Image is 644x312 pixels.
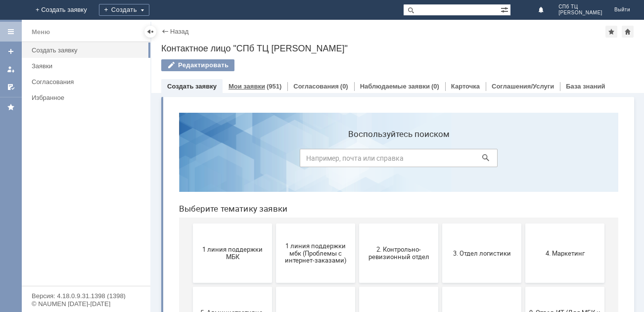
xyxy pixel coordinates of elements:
div: Создать заявку [32,46,144,54]
div: (0) [431,83,439,90]
button: Финансовый отдел [354,245,433,305]
span: 3. Отдел логистики [274,144,347,152]
div: (951) [267,83,281,90]
a: Мои заявки [3,61,19,77]
a: Соглашения/Услуги [492,83,554,90]
span: Отдел-ИТ (Битрикс24 и CRM) [191,267,264,282]
div: Скрыть меню [144,26,156,38]
span: СПб ТЦ [558,4,602,10]
a: Согласования [28,74,148,89]
button: Отдел ИТ (1С) [105,245,184,305]
span: Бухгалтерия (для мбк) [25,271,98,278]
span: 9. Отдел-ИТ (Для МБК и Пекарни) [357,204,430,219]
a: Наблюдаемые заявки [360,83,430,90]
button: 5. Административно-хозяйственный отдел [22,182,101,241]
span: 4. Маркетинг [357,144,430,152]
span: 8. Отдел качества [274,208,347,215]
a: Мои согласования [3,79,19,95]
button: 9. Отдел-ИТ (Для МБК и Пекарни) [354,182,433,241]
label: Воспользуйтесь поиском [129,24,326,34]
div: Сделать домашней страницей [622,26,634,38]
div: © NAUMEN [DATE]-[DATE] [32,301,140,307]
div: Добавить в избранное [605,26,617,38]
a: Создать заявку [167,83,217,90]
button: 8. Отдел качества [271,182,350,241]
span: 1 линия поддержки МБК [25,141,98,156]
button: Отдел-ИТ (Офис) [271,245,350,305]
button: 1 линия поддержки мбк (Проблемы с интернет-заказами) [105,119,184,178]
span: 5. Административно-хозяйственный отдел [25,204,98,219]
div: Меню [32,26,50,38]
span: 2. Контрольно-ревизионный отдел [191,141,264,156]
header: Выберите тематику заявки [8,99,447,109]
div: Создать [99,4,149,16]
div: Согласования [32,78,144,86]
span: 7. Служба безопасности [191,208,264,215]
a: Создать заявку [28,43,148,58]
button: Бухгалтерия (для мбк) [22,245,101,305]
button: 7. Служба безопасности [188,182,267,241]
button: 1 линия поддержки МБК [22,119,101,178]
a: Согласования [293,83,339,90]
span: 6. Закупки [108,208,181,215]
span: 1 линия поддержки мбк (Проблемы с интернет-заказами) [108,137,181,159]
button: 3. Отдел логистики [271,119,350,178]
a: Заявки [28,58,148,74]
button: 2. Контрольно-ревизионный отдел [188,119,267,178]
a: Создать заявку [3,44,19,59]
button: 6. Закупки [105,182,184,241]
div: Заявки [32,62,144,70]
span: Отдел ИТ (1С) [108,271,181,278]
span: Финансовый отдел [357,271,430,278]
button: Отдел-ИТ (Битрикс24 и CRM) [188,245,267,305]
a: Назад [170,28,188,35]
button: 4. Маркетинг [354,119,433,178]
a: База знаний [566,83,605,90]
input: Например, почта или справка [129,44,326,62]
div: Версия: 4.18.0.9.31.1398 (1398) [32,293,140,299]
a: Карточка [451,83,480,90]
span: Отдел-ИТ (Офис) [274,271,347,278]
div: Контактное лицо "СПб ТЦ [PERSON_NAME]" [161,44,634,53]
a: Мои заявки [229,83,265,90]
div: Избранное [32,94,134,101]
span: Расширенный поиск [501,4,510,14]
div: (0) [340,83,348,90]
span: [PERSON_NAME] [558,10,602,16]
